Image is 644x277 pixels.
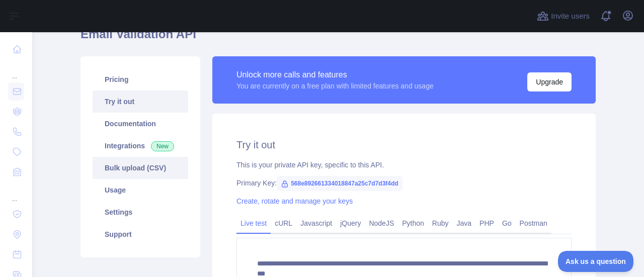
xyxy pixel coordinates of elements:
[93,68,188,90] a: Pricing
[551,11,590,22] span: Invite users
[475,215,498,231] a: PHP
[558,251,634,272] iframe: Toggle Customer Support
[516,215,551,231] a: Postman
[453,215,476,231] a: Java
[236,160,572,170] div: This is your private API key, specific to this API.
[535,8,592,24] button: Invite users
[236,69,434,81] div: Unlock more calls and features
[236,178,572,188] div: Primary Key:
[277,176,403,191] span: 568e892661334018847a25c7d7d3f4dd
[296,215,336,231] a: Javascript
[236,215,271,231] a: Live test
[398,215,428,231] a: Python
[8,183,24,203] div: ...
[271,215,296,231] a: cURL
[151,141,174,151] span: New
[428,215,453,231] a: Ruby
[236,81,434,91] div: You are currently on a free plan with limited features and usage
[527,72,572,91] button: Upgrade
[80,26,596,50] h1: Email Validation API
[93,201,188,223] a: Settings
[93,223,188,245] a: Support
[93,113,188,135] a: Documentation
[8,60,24,80] div: ...
[236,138,572,152] h2: Try it out
[365,215,398,231] a: NodeJS
[93,90,188,113] a: Try it out
[336,215,365,231] a: jQuery
[236,197,353,205] a: Create, rotate and manage your keys
[93,135,188,157] a: Integrations New
[498,215,516,231] a: Go
[93,179,188,201] a: Usage
[93,157,188,179] a: Bulk upload (CSV)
